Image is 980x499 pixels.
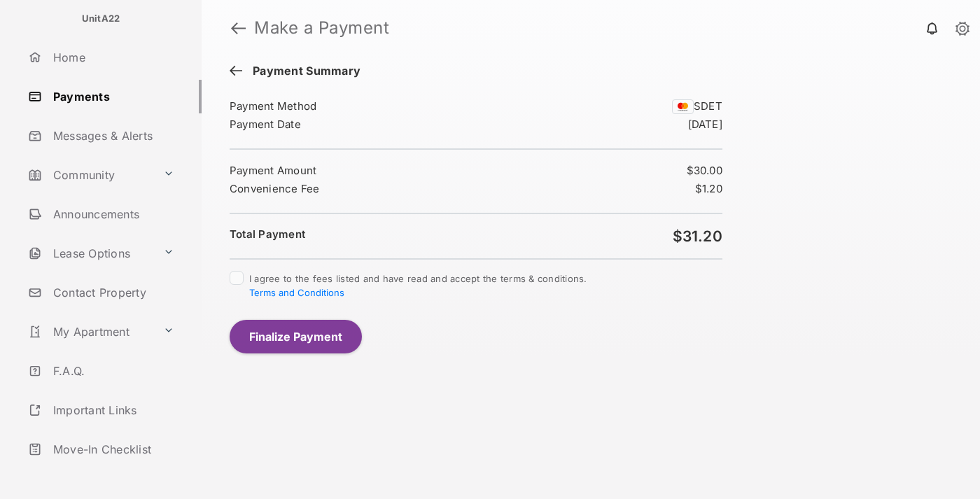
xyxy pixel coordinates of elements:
a: Payments [22,80,202,113]
a: Contact Property [22,276,202,309]
a: Announcements [22,197,202,231]
span: Payment Summary [246,64,360,80]
a: F.A.Q. [22,354,202,388]
a: My Apartment [22,315,157,349]
a: Community [22,158,157,192]
button: Finalize Payment [230,320,362,353]
a: Lease Options [22,237,157,270]
p: UnitA22 [82,12,120,26]
button: I agree to the fees listed and have read and accept the terms & conditions. [249,287,344,298]
a: Important Links [22,393,180,427]
a: Messages & Alerts [22,119,202,153]
span: I agree to the fees listed and have read and accept the terms & conditions. [249,273,587,298]
strong: Make a Payment [254,20,389,36]
a: Home [22,41,202,74]
a: Move-In Checklist [22,433,202,466]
